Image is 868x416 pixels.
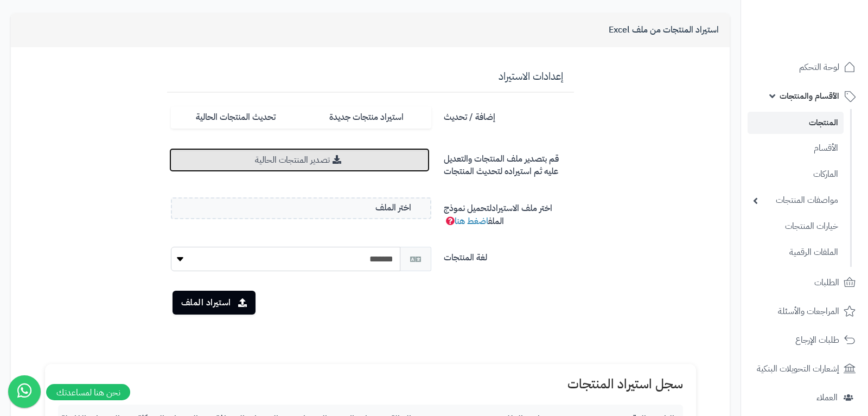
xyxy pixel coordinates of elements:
[814,275,839,290] span: الطلبات
[499,69,563,84] span: إعدادات الاستيراد
[439,148,578,178] label: قم بتصدير ملف المنتجات والتعديل عليه ثم استيراده لتحديث المنتجات
[757,361,839,376] span: إشعارات التحويلات البنكية
[169,148,430,172] a: تصدير المنتجات الحالية
[748,163,844,186] a: الماركات
[748,215,844,238] a: خيارات المنتجات
[171,106,301,129] label: تحديث المنتجات الحالية
[609,25,719,35] h3: استيراد المنتجات من ملف Excel
[816,390,838,405] span: العملاء
[455,215,488,228] a: اضغط هنا
[439,247,578,264] label: لغة المنتجات
[748,298,861,324] a: المراجعات والأسئلة
[748,385,861,411] a: العملاء
[780,88,839,104] span: الأقسام والمنتجات
[173,291,256,315] button: استيراد الملف
[748,327,861,353] a: طلبات الإرجاع
[778,304,839,319] span: المراجعات والأسئلة
[799,60,839,75] span: لوحة التحكم
[439,106,578,124] label: إضافة / تحديث
[748,356,861,382] a: إشعارات التحويلات البنكية
[301,106,431,129] label: استيراد منتجات جديدة
[748,137,844,160] a: الأقسام
[748,54,861,80] a: لوحة التحكم
[748,189,844,212] a: مواصفات المنتجات
[58,377,683,391] h1: سجل استيراد المنتجات
[748,270,861,296] a: الطلبات
[444,202,504,228] span: لتحميل نموذج الملف
[748,112,844,134] a: المنتجات
[748,241,844,264] a: الملفات الرقمية
[439,197,578,228] label: اختر ملف الاستيراد
[375,202,411,214] span: اختر الملف
[795,332,839,348] span: طلبات الإرجاع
